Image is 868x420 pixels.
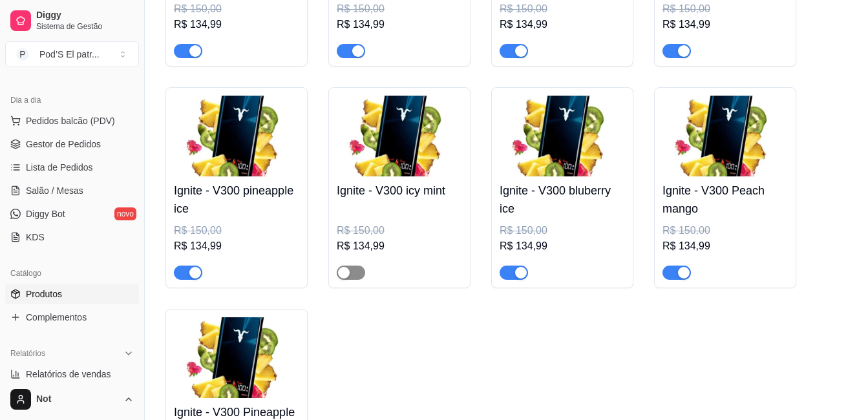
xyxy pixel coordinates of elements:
[26,288,62,300] span: Produtos
[26,138,101,151] span: Gestor de Pedidos
[174,238,299,254] div: R$ 134,99
[5,364,139,384] a: Relatórios de vendas
[174,17,299,32] div: R$ 134,99
[36,394,118,405] span: Not
[16,48,29,61] span: P
[5,90,139,110] div: Dia a dia
[337,238,462,254] div: R$ 134,99
[662,238,788,254] div: R$ 134,99
[5,180,139,201] a: Salão / Mesas
[174,223,299,238] div: R$ 150,00
[26,114,115,127] span: Pedidos balcão (PDV)
[36,10,134,21] span: Diggy
[26,231,45,244] span: KDS
[500,238,625,254] div: R$ 134,99
[500,182,625,218] h4: Ignite - V300 bluberry ice
[337,1,462,17] div: R$ 150,00
[5,41,139,67] button: Select a team
[662,223,788,238] div: R$ 150,00
[174,1,299,17] div: R$ 150,00
[5,284,139,304] a: Produtos
[500,223,625,238] div: R$ 150,00
[5,110,139,131] button: Pedidos balcão (PDV)
[500,96,625,176] img: product-image
[662,1,788,17] div: R$ 150,00
[26,184,83,197] span: Salão / Mesas
[337,17,462,32] div: R$ 134,99
[26,161,93,174] span: Lista de Pedidos
[500,1,625,17] div: R$ 150,00
[10,348,45,359] span: Relatórios
[5,134,139,154] a: Gestor de Pedidos
[337,182,462,200] h4: Ignite - V300 icy mint
[5,5,139,36] a: DiggySistema de Gestão
[500,17,625,32] div: R$ 134,99
[5,204,139,224] a: Diggy Botnovo
[662,182,788,218] h4: Ignite - V300 Peach mango
[5,227,139,247] a: KDS
[5,157,139,178] a: Lista de Pedidos
[174,96,299,176] img: product-image
[174,317,299,398] img: product-image
[662,17,788,32] div: R$ 134,99
[337,96,462,176] img: product-image
[337,223,462,238] div: R$ 150,00
[36,21,134,32] span: Sistema de Gestão
[26,311,87,324] span: Complementos
[5,384,139,415] button: Not
[174,182,299,218] h4: Ignite - V300 pineapple ice
[5,307,139,328] a: Complementos
[662,96,788,176] img: product-image
[39,48,100,61] div: Pod’S El patr ...
[26,207,65,220] span: Diggy Bot
[26,368,111,381] span: Relatórios de vendas
[5,263,139,284] div: Catálogo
